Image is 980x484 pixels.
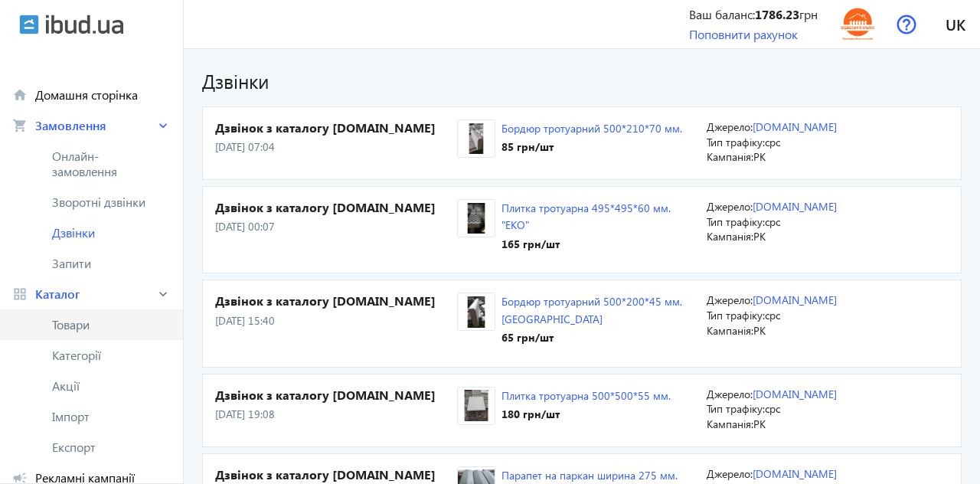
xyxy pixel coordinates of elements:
p: [DATE] 15:40 [215,313,457,329]
span: Кампанія: [707,417,753,431]
a: Плитка тротуарна 500*500*55 мм. [501,388,671,403]
h4: Дзвінок з каталогу [DOMAIN_NAME] [215,199,457,216]
span: Замовлення [35,118,155,133]
span: Онлайн-замовлення [52,149,154,179]
span: uk [946,15,965,34]
a: Парапет на паркан ширина 275 мм. [501,468,678,482]
div: 65 грн /шт [501,330,694,345]
p: [DATE] 19:08 [215,407,457,422]
img: 8218689706945431d7595453158594-680f52aaec.jpg [458,123,495,155]
span: Імпорт [52,409,171,424]
span: Домашня сторінка [35,87,171,103]
span: Джерело: [707,466,753,481]
span: Тип трафіку: [707,214,765,229]
a: [DOMAIN_NAME] [753,119,837,134]
img: 8223689705c6042e22492888407847-8cd32ace2e.jpg [458,390,495,421]
span: Джерело: [707,119,753,134]
span: Каталог [35,286,155,302]
b: 1786.23 [755,6,799,22]
img: ibud_text.svg [46,15,123,34]
span: РК [753,229,766,244]
span: Джерело: [707,293,753,307]
a: [DOMAIN_NAME] [753,466,837,481]
span: Категорії [52,348,171,363]
span: РК [753,417,766,431]
img: ibud.svg [19,15,39,34]
h4: Дзвінок з каталогу [DOMAIN_NAME] [215,293,457,309]
span: Кампанія: [707,149,753,164]
mat-icon: keyboard_arrow_right [155,286,171,302]
span: Експорт [52,440,171,455]
img: help.svg [897,15,916,34]
p: [DATE] 07:04 [215,139,457,155]
div: Ваш баланс: грн [689,6,818,23]
a: Бордюр тротуарний 500*210*70 мм. [501,121,682,136]
img: 19487689705b48fc981579531764873-c0c518a12b.jpg [458,203,495,234]
span: cpc [765,308,780,322]
p: [DATE] 00:07 [215,219,457,234]
span: Зворотні дзвінки [52,195,154,210]
a: [DOMAIN_NAME] [753,199,837,214]
a: Плитка тротуарна 495*495*60 мм. "ЕКО" [501,201,671,232]
span: Акції [52,378,171,394]
span: cpc [765,401,780,416]
h4: Дзвінок з каталогу [DOMAIN_NAME] [215,466,457,483]
span: Тип трафіку: [707,135,765,149]
a: [DOMAIN_NAME] [753,387,837,401]
a: [DOMAIN_NAME] [753,293,837,307]
span: Запити [52,256,171,271]
h4: Дзвінок з каталогу [DOMAIN_NAME] [215,119,457,136]
div: 85 грн /шт [501,139,682,155]
span: Товари [52,317,171,332]
span: Тип трафіку: [707,308,765,322]
a: Поповнити рахунок [689,26,798,42]
mat-icon: shopping_cart [12,118,28,133]
a: Бордюр тротуарний 500*200*45 мм. [GEOGRAPHIC_DATA] [501,294,682,325]
span: Джерело: [707,199,753,214]
span: Кампанія: [707,323,753,338]
span: Кампанія: [707,229,753,244]
img: 8219689703a5d954e1861973451557-c6f9421391.jpg [841,7,875,41]
div: 180 грн /шт [501,407,671,422]
mat-icon: home [12,87,28,103]
h4: Дзвінок з каталогу [DOMAIN_NAME] [215,387,457,404]
div: 165 грн /шт [501,237,694,252]
span: Джерело: [707,387,753,401]
span: cpc [765,214,780,229]
span: Дзвінки [52,225,171,240]
h1: Дзвінки [202,67,962,94]
mat-icon: keyboard_arrow_right [155,118,171,133]
mat-icon: grid_view [12,286,28,302]
span: cpc [765,135,780,149]
span: РК [753,323,766,338]
span: Тип трафіку: [707,401,765,416]
img: 20457689706a1b9a486421180513572-88918e91da.jpg [458,296,495,328]
span: РК [753,149,766,164]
